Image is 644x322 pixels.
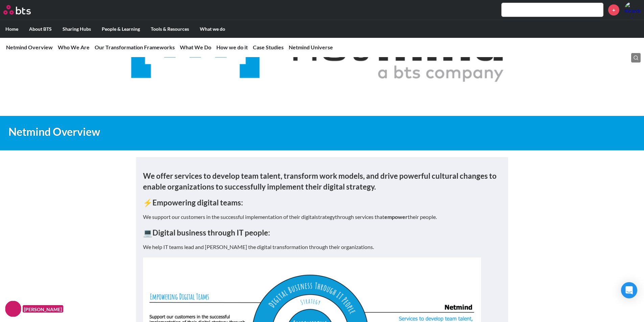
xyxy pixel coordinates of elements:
a: Netmind Universe [289,44,333,50]
a: Profile [624,2,641,18]
div: Open Intercom Messenger [621,282,637,298]
a: Netmind Overview [6,44,53,50]
a: Our Transformation Frameworks [95,44,175,50]
a: + [608,4,619,16]
img: Ricardo Renedo [624,2,641,18]
figcaption: [PERSON_NAME] [23,305,63,313]
h1: Netmind Overview [8,124,447,140]
a: Go home [3,5,43,15]
label: About BTS [24,20,57,38]
strong: empower [384,214,408,220]
a: How we do it [216,44,248,50]
a: What We Do [180,44,211,50]
p: We help IT teams lead and [PERSON_NAME] the digital transformation through their organizations. [143,243,501,251]
label: People & Learning [96,20,145,38]
strong: Digital business through IT people: [152,228,270,237]
a: Case Studies [253,44,284,50]
p: We support our customers in the successful implementation of their digital through services that ... [143,213,501,221]
label: What we do [194,20,231,38]
h3: 💻 [143,227,501,238]
h3: ⚡ [143,197,501,208]
img: BTS Logo [3,5,31,15]
em: strategy [316,214,335,220]
strong: Empowering digital teams: [152,198,243,207]
label: Tools & Resources [145,20,194,38]
a: Who We Are [58,44,90,50]
label: Sharing Hubs [57,20,96,38]
strong: We offer services to develop team talent, transform work models, and drive powerful cultural chan... [143,171,497,191]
